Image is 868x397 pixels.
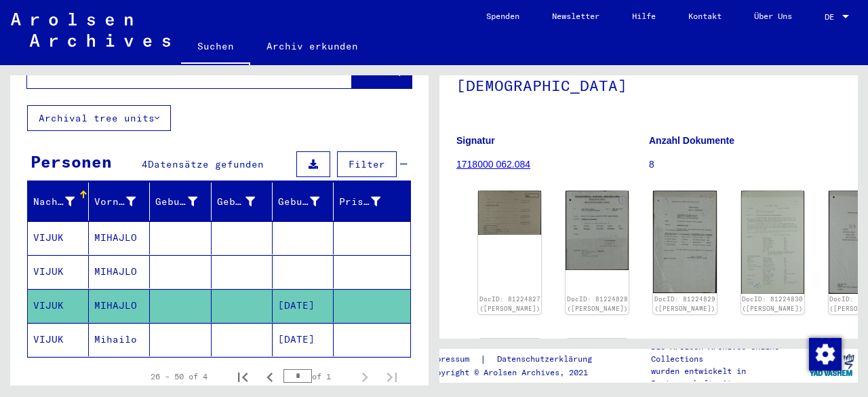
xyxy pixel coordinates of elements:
[283,370,351,383] div: of 1
[742,295,803,312] a: DocID: 81224830 ([PERSON_NAME])
[654,295,715,312] a: DocID: 81224829 ([PERSON_NAME])
[337,151,397,177] button: Filter
[148,158,264,170] span: Datensätze gefunden
[28,221,89,254] mat-cell: VIJUK
[478,191,541,235] img: 001.jpg
[741,191,804,294] img: 001.jpg
[89,183,150,221] mat-header-cell: Vorname
[28,183,89,221] mat-header-cell: Nachname
[229,363,256,390] button: First page
[273,323,334,356] mat-cell: [DATE]
[27,105,171,131] button: Archival tree units
[28,323,89,356] mat-cell: VIJUK
[89,221,150,254] mat-cell: MIHAJLO
[456,159,530,170] a: 1718000 062.084
[566,191,629,269] img: 001.jpg
[427,352,480,366] a: Impressum
[212,183,273,221] mat-header-cell: Geburt‏
[28,255,89,288] mat-cell: VIJUK
[150,183,211,221] mat-header-cell: Geburtsname
[151,371,208,383] div: 26 – 50 of 4
[250,30,374,62] a: Archiv erkunden
[486,352,608,366] a: Datenschutzerklärung
[651,341,806,365] p: Die Arolsen Archives Online-Collections
[94,191,153,212] div: Vorname
[456,135,495,146] b: Signatur
[11,13,170,47] img: Arolsen_neg.svg
[142,158,148,170] span: 4
[427,366,608,379] p: Copyright © Arolsen Archives, 2021
[28,289,89,322] mat-cell: VIJUK
[378,363,406,390] button: Last page
[273,289,334,322] mat-cell: [DATE]
[31,149,112,174] div: Personen
[567,295,628,312] a: DocID: 81224828 ([PERSON_NAME])
[351,363,378,390] button: Next page
[89,323,150,356] mat-cell: Mihailo
[155,191,214,212] div: Geburtsname
[94,195,136,209] div: Vorname
[278,195,319,209] div: Geburtsdatum
[217,195,255,209] div: Geburt‏
[89,289,150,322] mat-cell: MIHAJLO
[273,183,334,221] mat-header-cell: Geburtsdatum
[339,195,380,209] div: Prisoner #
[155,195,197,209] div: Geburtsname
[256,363,283,390] button: Previous page
[649,157,841,172] p: 8
[349,158,385,170] span: Filter
[278,191,336,212] div: Geburtsdatum
[181,30,250,65] a: Suchen
[89,255,150,288] mat-cell: MIHAJLO
[806,348,857,382] img: yv_logo.png
[427,352,608,366] div: |
[651,365,806,390] p: wurden entwickelt in Partnerschaft mit
[479,295,540,312] a: DocID: 81224827 ([PERSON_NAME])
[809,338,842,371] img: Zustimmung ändern
[649,135,734,146] b: Anzahl Dokumente
[653,191,716,293] img: 001.jpg
[334,183,410,221] mat-header-cell: Prisoner #
[825,12,840,22] span: DE
[339,191,397,212] div: Prisoner #
[33,195,75,209] div: Nachname
[217,191,272,212] div: Geburt‏
[33,191,92,212] div: Nachname
[808,337,841,370] div: Zustimmung ändern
